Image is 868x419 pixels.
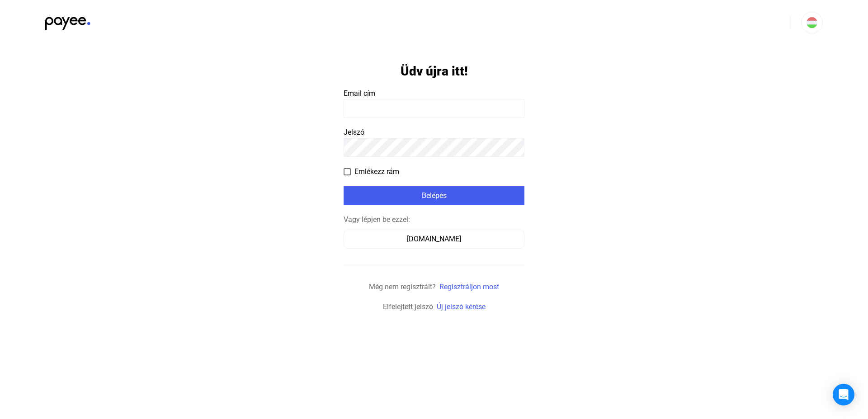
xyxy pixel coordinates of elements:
div: Open Intercom Messenger [833,384,854,405]
div: [DOMAIN_NAME] [347,234,521,245]
button: Belépés [344,186,524,205]
a: Regisztráljon most [439,282,499,291]
img: HU [807,17,817,28]
a: Új jelszó kérése [437,302,486,311]
button: HU [801,12,823,33]
span: Elfelejtett jelszó [383,302,433,311]
span: Még nem regisztrált? [369,282,436,291]
span: Email cím [344,89,375,98]
span: Jelszó [344,128,364,137]
span: Emlékezz rám [354,166,399,177]
div: Vagy lépjen be ezzel: [344,214,524,225]
button: [DOMAIN_NAME] [344,230,524,249]
div: Belépés [346,190,522,201]
img: black-payee-blue-dot.svg [45,12,90,30]
a: [DOMAIN_NAME] [344,235,524,243]
h1: Üdv újra itt! [401,63,468,79]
